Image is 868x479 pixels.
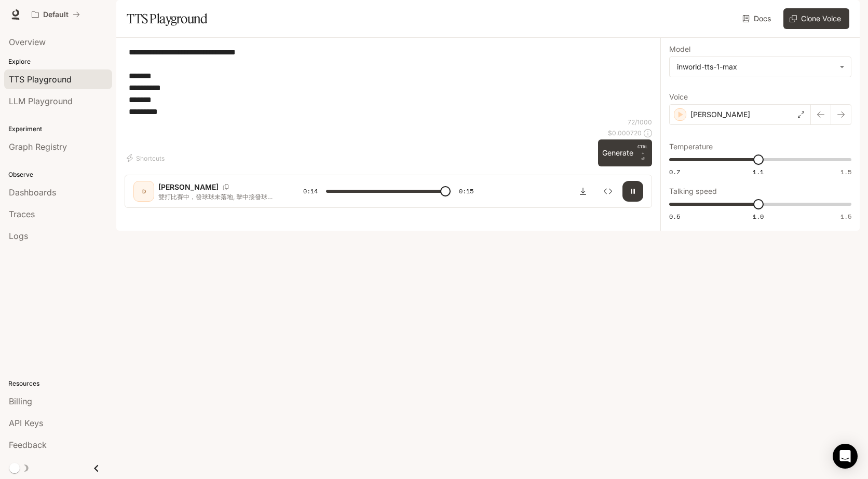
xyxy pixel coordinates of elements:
p: Temperature [669,143,713,150]
span: 1.5 [840,167,851,176]
p: [PERSON_NAME] [690,109,750,120]
p: [PERSON_NAME] [158,182,219,192]
div: D [135,183,152,200]
a: Docs [740,8,775,29]
p: Talking speed [669,188,717,195]
p: 72 / 1000 [628,118,652,126]
p: Voice [669,93,688,101]
span: 1.5 [840,212,851,221]
p: Default [43,10,69,19]
p: CTRL + [638,144,648,156]
span: 0:15 [459,186,473,196]
p: ⏎ [638,144,648,162]
button: Clone Voice [783,8,849,29]
button: Inspect [598,181,618,202]
p: Model [669,46,690,53]
span: 1.0 [753,212,764,221]
button: All workspaces [27,4,85,25]
span: 0.5 [669,212,680,221]
span: 0:14 [303,186,318,196]
div: inworld-tts-1-max [677,62,834,72]
div: inworld-tts-1-max [670,57,851,77]
p: 雙打比賽中，發球球未落地, 擊中接發球方場內戴在頭上的帽子, 應判： 1. 發球失誤 2. 發球員直接得分 3. 重新發球 4. 接發球方得分 [158,192,278,201]
button: Download audio [573,181,593,202]
button: GenerateCTRL +⏎ [598,139,652,166]
div: Open Intercom Messenger [833,444,858,469]
span: 1.1 [753,167,764,176]
button: Shortcuts [125,150,169,166]
button: Copy Voice ID [219,184,233,190]
h1: TTS Playground [127,8,207,29]
span: 0.7 [669,167,680,176]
